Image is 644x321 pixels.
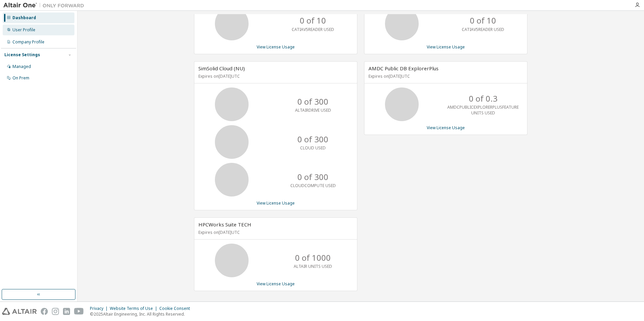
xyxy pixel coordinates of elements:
a: View License Usage [257,281,295,287]
div: Cookie Consent [159,306,194,311]
div: Company Profile [12,39,44,45]
p: 0 of 10 [470,15,496,26]
p: 0 of 1000 [295,252,331,263]
img: instagram.svg [52,308,59,315]
span: HPCWorks Suite TECH [198,221,251,228]
p: CLOUDCOMPUTE USED [290,183,336,188]
a: View License Usage [427,125,465,131]
p: © 2025 Altair Engineering, Inc. All Rights Reserved. [90,311,194,317]
div: Managed [12,64,31,69]
div: On Prem [12,75,29,81]
p: 0 of 0.3 [469,93,497,104]
p: Expires on [DATE] UTC [198,229,351,235]
div: License Settings [4,52,40,58]
a: View License Usage [257,200,295,206]
div: Website Terms of Use [110,306,159,311]
a: View License Usage [257,44,295,50]
img: linkedin.svg [63,308,70,315]
p: AMDCPUBLICEXPLORERPLUSFEATURE UNITS USED [447,104,519,116]
div: Privacy [90,306,110,311]
span: AMDC Public DB ExplorerPlus [368,65,439,72]
p: 0 of 300 [297,134,328,145]
p: 0 of 300 [297,171,328,183]
div: Dashboard [12,15,36,21]
p: CLOUD USED [300,145,326,151]
a: View License Usage [427,44,465,50]
p: CATIAV5READER USED [292,27,334,32]
p: Expires on [DATE] UTC [368,73,521,79]
p: CATIAV5READER USED [462,27,504,32]
img: altair_logo.svg [2,308,37,315]
p: Expires on [DATE] UTC [198,73,351,79]
p: ALTAIRDRIVE USED [295,107,331,113]
p: 0 of 300 [297,96,328,107]
p: ALTAIR UNITS USED [294,263,332,269]
div: User Profile [12,27,35,33]
img: Altair One [3,2,88,9]
p: 0 of 10 [300,15,326,26]
img: facebook.svg [41,308,48,315]
img: youtube.svg [74,308,84,315]
span: SimSolid Cloud (NU) [198,65,245,72]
